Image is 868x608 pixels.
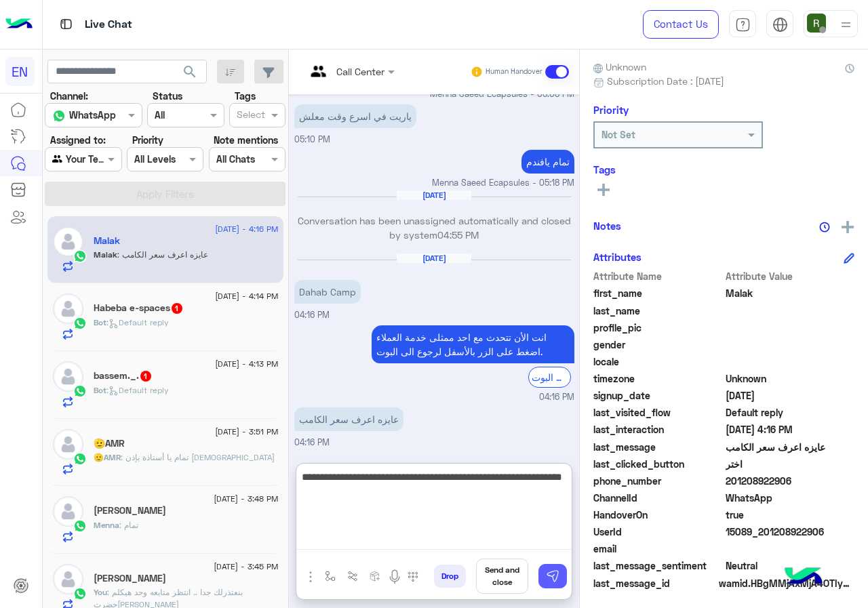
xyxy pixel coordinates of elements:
[593,371,723,386] span: timezone
[325,571,336,582] img: select flow
[593,474,723,488] span: phone_number
[106,317,169,327] span: : Default reply
[294,104,416,128] p: 15/7/2025, 5:10 PM
[607,74,724,88] span: Subscription Date : [DATE]
[593,388,723,403] span: signup_date
[726,559,855,573] span: 0
[437,229,479,241] span: 04:55 PM
[476,559,528,594] button: Send and close
[215,426,278,438] span: [DATE] - 3:51 PM
[593,304,723,318] span: last_name
[408,571,418,582] img: make a call
[94,438,125,449] h5: 🫡AMR
[94,587,107,597] span: You
[140,371,151,382] span: 1
[294,214,574,243] p: Conversation has been unassigned automatically and closed by system
[117,249,208,260] span: عايزه اعرف سعر الكامب
[294,407,403,431] p: 4/9/2025, 4:16 PM
[726,457,855,471] span: اختر
[50,133,106,147] label: Assigned to:
[593,321,723,335] span: profile_pic
[486,66,542,77] small: Human Handover
[434,565,466,588] button: Drop
[735,17,751,33] img: tab
[593,286,723,300] span: first_name
[593,525,723,539] span: UserId
[726,474,855,488] span: 201208922906
[726,338,855,352] span: null
[153,89,182,103] label: Status
[593,338,723,352] span: gender
[593,457,723,471] span: last_clicked_button
[215,290,278,302] span: [DATE] - 4:14 PM
[726,422,855,437] span: 2025-09-04T13:16:44.07Z
[593,163,854,176] h6: Tags
[780,554,827,601] img: hulul-logo.png
[347,571,358,582] img: Trigger scenario
[73,249,87,263] img: WhatsApp
[73,317,87,330] img: WhatsApp
[50,89,88,103] label: Channel:
[235,107,265,125] div: Select
[94,385,106,395] span: Bot
[726,371,855,386] span: Unknown
[726,508,855,522] span: true
[772,17,788,33] img: tab
[302,569,319,585] img: send attachment
[215,223,278,235] span: [DATE] - 4:16 PM
[119,520,138,530] span: تمام
[73,452,87,466] img: WhatsApp
[372,325,574,363] p: 4/9/2025, 4:16 PM
[593,405,723,420] span: last_visited_flow
[294,437,330,447] span: 04:16 PM
[214,561,278,573] span: [DATE] - 3:45 PM
[53,361,83,392] img: defaultAdmin.png
[432,177,574,190] span: Menna Saeed Ecapsules - 05:18 PM
[726,286,855,300] span: Malak
[593,422,723,437] span: last_interaction
[593,251,642,263] h6: Attributes
[546,569,559,583] img: send message
[53,496,83,527] img: defaultAdmin.png
[593,354,723,369] span: locale
[593,440,723,454] span: last_message
[94,235,120,247] h5: Malak
[5,57,35,86] div: EN
[593,269,723,283] span: Attribute Name
[593,220,621,232] h6: Notes
[837,16,854,33] img: profile
[214,493,278,505] span: [DATE] - 3:48 PM
[726,388,855,403] span: 2025-07-14T10:52:15.901Z
[593,60,646,74] span: Unknown
[94,249,117,260] span: Malak
[58,16,75,33] img: tab
[397,254,471,263] h6: [DATE]
[53,226,83,257] img: defaultAdmin.png
[294,134,330,144] span: 05:10 PM
[719,576,854,590] span: wamid.HBgMMjAxMjA4OTIyOTA2FQIAEhggODk2MThGNzI1QjA1Njk5MDA0MUE3MzlFRTAxRjgzM0YA
[53,293,83,324] img: defaultAdmin.png
[53,564,83,594] img: defaultAdmin.png
[73,384,87,398] img: WhatsApp
[397,190,471,200] h6: [DATE]
[726,440,855,454] span: عايزه اعرف سعر الكامب
[319,565,342,588] button: select flow
[172,303,182,314] span: 1
[85,16,132,34] p: Live Chat
[726,525,855,539] span: 15089_201208922906
[593,576,716,590] span: last_message_id
[342,565,364,588] button: Trigger scenario
[430,88,574,101] span: Menna Saeed Ecapsules - 05:08 PM
[215,358,278,370] span: [DATE] - 4:13 PM
[174,60,207,89] button: search
[294,310,330,320] span: 04:16 PM
[132,133,163,147] label: Priority
[521,150,574,174] p: 15/7/2025, 5:18 PM
[182,64,198,80] span: search
[819,222,830,232] img: notes
[294,280,361,304] p: 4/9/2025, 4:16 PM
[593,104,629,116] h6: Priority
[593,508,723,522] span: HandoverOn
[94,505,166,516] h5: Menna Falham
[842,221,854,233] img: add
